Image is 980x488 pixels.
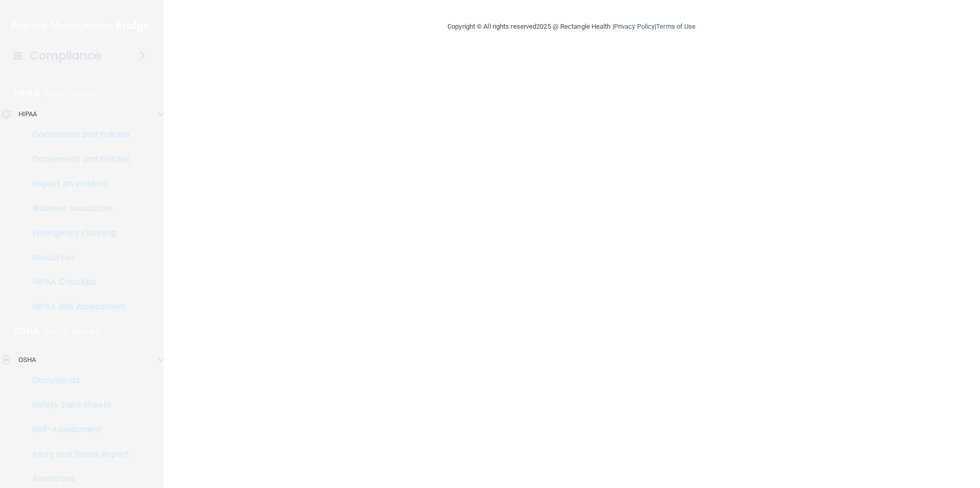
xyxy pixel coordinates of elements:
[7,203,147,214] p: Business Associates
[7,130,147,140] p: Documents and Policies
[45,88,99,100] p: Learn More!
[7,425,147,435] p: Self-Assessment
[7,375,147,386] p: Documents
[7,302,147,312] p: HIPAA Risk Assessment
[30,49,101,63] h4: Compliance
[7,252,147,263] p: Resources
[656,23,696,30] a: Terms of Use
[18,108,37,120] p: HIPAA
[7,400,147,410] p: Safety Data Sheets
[7,474,147,484] p: Resources
[12,16,151,36] img: PMB logo
[14,88,40,100] p: HIPAA
[384,10,759,43] div: Copyright © All rights reserved 2025 @ Rectangle Health | |
[7,179,147,189] p: Report an Incident
[7,277,147,287] p: HIPAA Checklist
[7,449,147,459] p: Injury and Illness Report
[45,325,99,337] p: Learn More!
[18,354,36,366] p: OSHA
[14,325,39,337] p: OSHA
[614,23,655,30] a: Privacy Policy
[7,154,147,164] p: Documents and Policies
[7,228,147,238] p: Emergency Planning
